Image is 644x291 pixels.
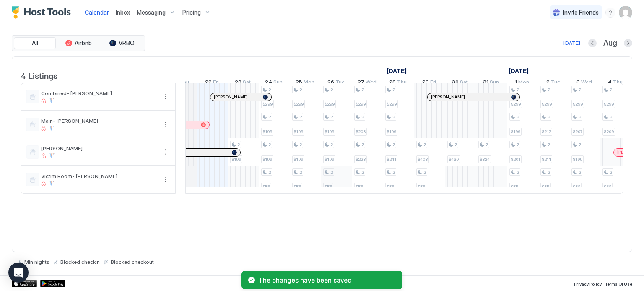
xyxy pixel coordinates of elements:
[573,157,582,162] span: $199
[486,142,488,147] span: 2
[8,263,29,283] div: Open Intercom Messenger
[562,38,582,48] button: [DATE]
[330,142,333,147] span: 2
[356,129,366,134] span: $203
[356,184,363,190] span: $55
[608,79,612,88] span: 4
[490,79,499,88] span: Sun
[160,175,170,185] button: More options
[576,79,580,88] span: 3
[214,94,248,100] span: [PERSON_NAME]
[387,129,396,134] span: $199
[268,170,271,175] span: 2
[430,79,436,88] span: Fri
[387,77,409,89] a: August 28, 2025
[431,94,465,100] span: [PERSON_NAME]
[85,8,109,17] a: Calendar
[75,39,92,47] span: Airbnb
[116,9,130,16] span: Inbox
[480,157,490,162] span: $324
[160,92,170,102] button: More options
[544,77,562,89] a: September 2, 2025
[366,79,377,88] span: Wed
[563,39,580,47] div: [DATE]
[542,101,552,107] span: $299
[60,259,100,265] span: Blocked checkin
[392,114,395,120] span: 2
[57,37,99,49] button: Airbnb
[160,119,170,129] div: menu
[613,79,623,88] span: Thu
[160,147,170,157] button: More options
[542,157,551,162] span: $211
[517,170,519,175] span: 2
[160,175,170,185] div: menu
[325,101,335,107] span: $299
[422,79,429,88] span: 29
[392,170,395,175] span: 2
[12,6,75,19] a: Host Tools Logo
[325,157,334,162] span: $199
[296,79,302,88] span: 25
[299,142,302,147] span: 2
[85,9,109,16] span: Calendar
[243,79,251,88] span: Sat
[160,92,170,102] div: menu
[604,101,614,107] span: $299
[299,114,302,120] span: 2
[356,101,366,107] span: $299
[101,37,143,49] button: VRBO
[265,79,272,88] span: 24
[450,77,470,89] a: August 30, 2025
[517,142,519,147] span: 2
[205,79,212,88] span: 22
[610,87,612,93] span: 2
[454,142,457,147] span: 2
[137,9,166,16] span: Messaging
[397,79,407,88] span: Thu
[387,184,394,190] span: $55
[327,79,334,88] span: 26
[235,79,241,88] span: 23
[542,129,551,134] span: $217
[356,157,366,162] span: $228
[511,184,518,190] span: $55
[548,114,550,120] span: 2
[330,170,333,175] span: 2
[231,157,241,162] span: $199
[579,114,581,120] span: 2
[268,87,271,93] span: 2
[579,87,581,93] span: 2
[418,157,428,162] span: $408
[293,101,304,107] span: $299
[335,79,345,88] span: Tue
[203,77,221,89] a: August 22, 2025
[361,170,364,175] span: 2
[361,114,364,120] span: 2
[511,157,520,162] span: $201
[213,79,219,88] span: Fri
[603,39,617,48] span: Aug
[624,39,632,47] button: Next month
[14,37,56,49] button: All
[41,90,157,96] span: Combined- [PERSON_NAME]
[449,157,459,162] span: $430
[356,77,379,89] a: August 27, 2025
[268,114,271,120] span: 2
[330,114,333,120] span: 2
[263,77,285,89] a: August 24, 2025
[606,77,625,89] a: September 4, 2025
[41,173,157,179] span: Victim Room- [PERSON_NAME]
[581,79,592,88] span: Wed
[325,184,332,190] span: $55
[460,79,468,88] span: Sat
[483,79,488,88] span: 31
[262,157,272,162] span: $199
[574,77,594,89] a: September 3, 2025
[262,184,270,190] span: $55
[573,129,582,134] span: $207
[513,77,531,89] a: September 1, 2025
[160,119,170,129] button: More options
[511,129,520,134] span: $199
